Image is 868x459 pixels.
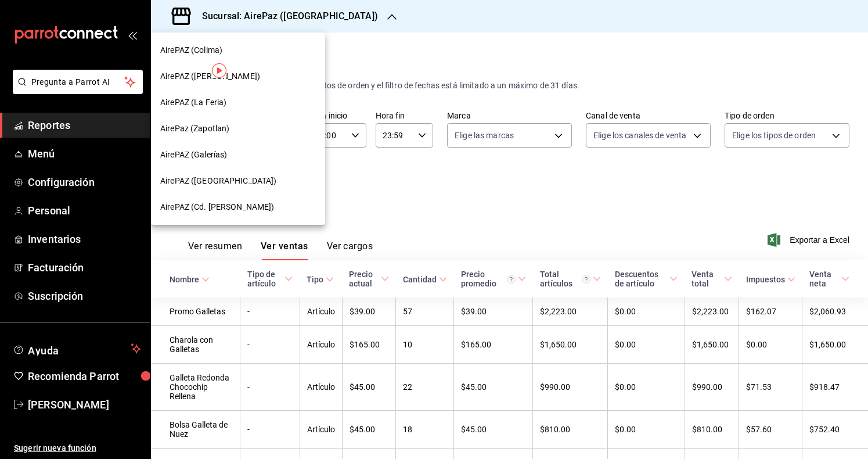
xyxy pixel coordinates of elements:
span: AirePAZ (Cd. [PERSON_NAME]) [160,201,275,213]
span: AirePAZ (Colima) [160,44,222,56]
img: Tooltip marker [212,63,226,78]
span: AirePAZ ([PERSON_NAME]) [160,70,260,83]
div: AirePAZ ([GEOGRAPHIC_DATA]) [151,168,325,194]
span: AirePaz (Zapotlan) [160,123,229,135]
div: AirePAZ ([PERSON_NAME]) [151,63,325,89]
span: AirePAZ (Galerías) [160,149,227,161]
div: AirePAZ (Colima) [151,37,325,63]
div: AirePAZ (Cd. [PERSON_NAME]) [151,194,325,220]
div: AirePAZ (Galerías) [151,142,325,168]
span: AirePAZ ([GEOGRAPHIC_DATA]) [160,175,277,187]
span: AirePAZ (La Feria) [160,96,226,109]
div: AirePAZ (La Feria) [151,89,325,116]
div: AirePaz (Zapotlan) [151,116,325,142]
